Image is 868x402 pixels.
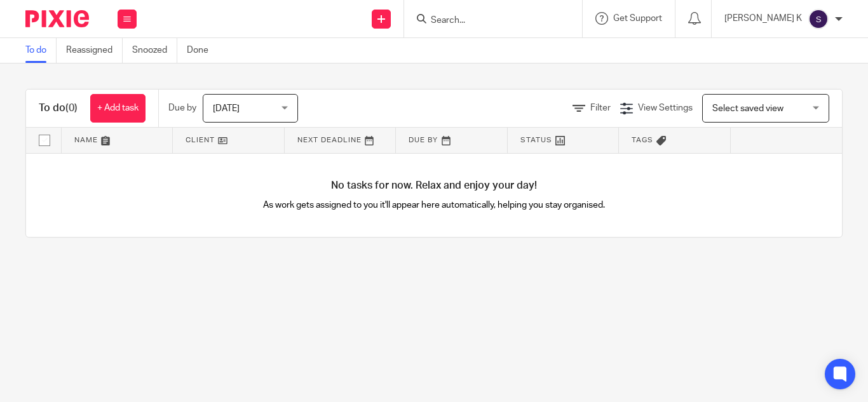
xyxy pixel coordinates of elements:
[613,14,662,23] span: Get Support
[26,179,842,192] h4: No tasks for now. Relax and enjoy your day!
[213,104,240,113] span: [DATE]
[25,10,89,27] img: Pixie
[808,9,829,29] img: svg%3E
[66,38,123,63] a: Reassigned
[638,104,693,112] span: View Settings
[632,137,653,144] span: Tags
[590,104,611,112] span: Filter
[724,12,802,25] p: [PERSON_NAME] K
[132,38,177,63] a: Snoozed
[168,102,196,114] p: Due by
[430,15,544,27] input: Search
[230,199,638,211] p: As work gets assigned to you it'll appear here automatically, helping you stay organised.
[25,38,57,63] a: To do
[39,102,78,115] h1: To do
[90,94,146,123] a: + Add task
[187,38,218,63] a: Done
[712,104,783,113] span: Select saved view
[65,103,78,113] span: (0)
